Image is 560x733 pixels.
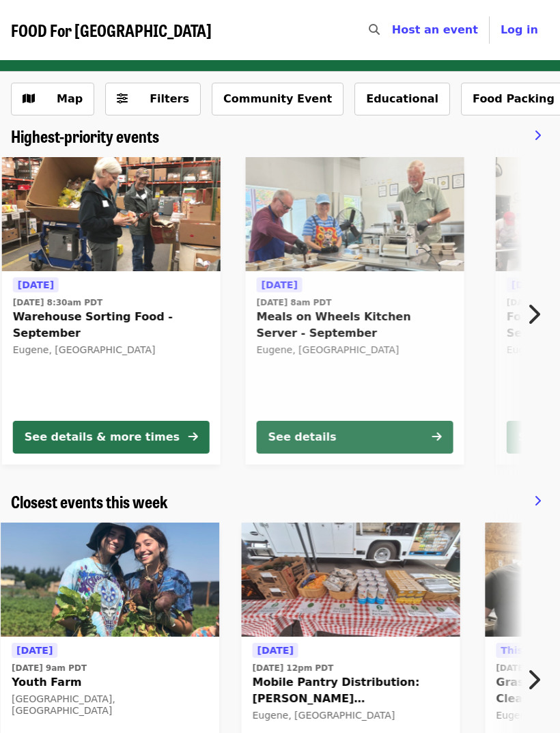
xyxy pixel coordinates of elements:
[13,296,102,309] time: [DATE] 8:30am PDT
[2,157,221,272] img: Warehouse Sorting Food - September organized by FOOD For Lane County
[18,279,54,290] span: [DATE]
[57,92,83,105] span: Map
[388,14,399,46] input: Search
[501,23,538,36] span: Log in
[257,645,294,656] span: [DATE]
[392,23,478,36] a: Host an event
[150,92,189,105] span: Filters
[13,309,210,342] span: Warehouse Sorting Food - September
[11,83,94,115] button: Show map view
[11,18,212,42] span: FOOD For [GEOGRAPHIC_DATA]
[188,430,198,443] i: arrow-right icon
[23,92,35,105] i: map icon
[11,126,159,146] a: Highest-priority events
[246,157,464,272] img: Meals on Wheels Kitchen Server - September organized by FOOD For Lane County
[2,157,221,465] a: See details for "Warehouse Sorting Food - September"
[527,301,540,327] i: chevron-right icon
[534,495,541,508] i: chevron-right icon
[12,693,208,717] div: [GEOGRAPHIC_DATA], [GEOGRAPHIC_DATA]
[117,92,128,105] i: sliders-h icon
[12,674,208,691] span: Youth Farm
[257,296,332,309] time: [DATE] 8am PDT
[257,421,453,454] button: See details
[369,23,380,36] i: search icon
[13,421,210,454] button: See details & more times
[527,667,540,693] i: chevron-right icon
[11,489,168,513] span: Closest events this week
[257,344,453,356] div: Eugene, [GEOGRAPHIC_DATA]
[534,129,541,142] i: chevron-right icon
[105,83,201,115] button: Filters (0 selected)
[246,157,464,465] a: See details for "Meals on Wheels Kitchen Server - September"
[1,523,219,637] img: Youth Farm organized by FOOD For Lane County
[242,523,460,637] img: Mobile Pantry Distribution: Sheldon Community Center organized by FOOD For Lane County
[262,279,298,290] span: [DATE]
[11,124,159,148] span: Highest-priority events
[212,83,344,115] button: Community Event
[354,83,450,115] button: Educational
[253,674,449,707] span: Mobile Pantry Distribution: [PERSON_NAME][GEOGRAPHIC_DATA]
[515,295,560,333] button: Next item
[432,430,442,443] i: arrow-right icon
[13,344,210,356] div: Eugene, [GEOGRAPHIC_DATA]
[12,662,87,674] time: [DATE] 9am PDT
[490,16,549,44] button: Log in
[257,309,453,342] span: Meals on Wheels Kitchen Server - September
[16,645,53,656] span: [DATE]
[515,661,560,699] button: Next item
[25,429,180,445] div: See details & more times
[268,429,337,445] div: See details
[253,710,449,721] div: Eugene, [GEOGRAPHIC_DATA]
[11,492,168,512] a: Closest events this week
[253,662,334,674] time: [DATE] 12pm PDT
[11,20,212,40] a: FOOD For [GEOGRAPHIC_DATA]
